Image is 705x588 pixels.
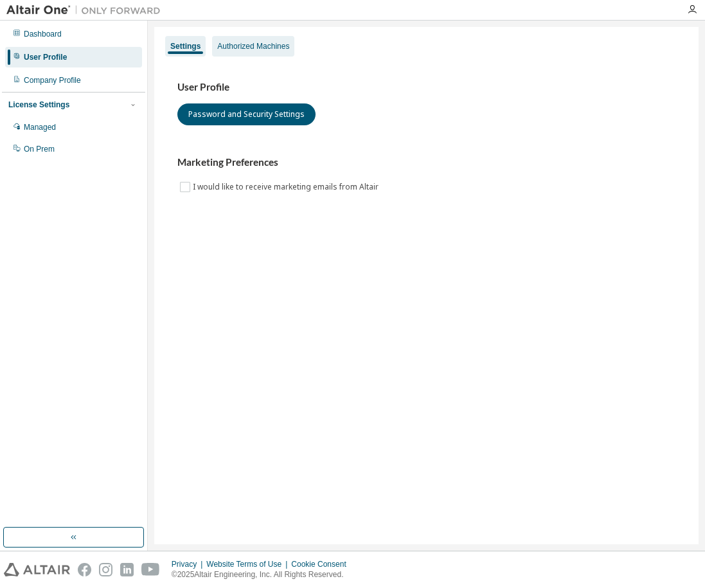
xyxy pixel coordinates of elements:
img: facebook.svg [78,563,91,576]
img: Altair One [6,4,167,17]
div: User Profile [24,52,67,62]
div: License Settings [8,100,69,110]
img: linkedin.svg [120,563,134,576]
div: Company Profile [24,75,81,85]
div: Privacy [172,559,206,569]
img: altair_logo.svg [4,563,70,576]
div: Managed [24,122,56,132]
p: © 2025 Altair Engineering, Inc. All Rights Reserved. [172,569,354,580]
img: instagram.svg [99,563,112,576]
div: Cookie Consent [291,559,353,569]
button: Password and Security Settings [177,103,316,125]
h3: User Profile [177,81,675,94]
div: Dashboard [24,29,62,39]
div: Settings [170,41,201,51]
label: I would like to receive marketing emails from Altair [193,179,381,195]
h3: Marketing Preferences [177,156,675,169]
div: On Prem [24,144,55,154]
img: youtube.svg [141,563,160,576]
div: Website Terms of Use [206,559,291,569]
div: Authorized Machines [217,41,289,51]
